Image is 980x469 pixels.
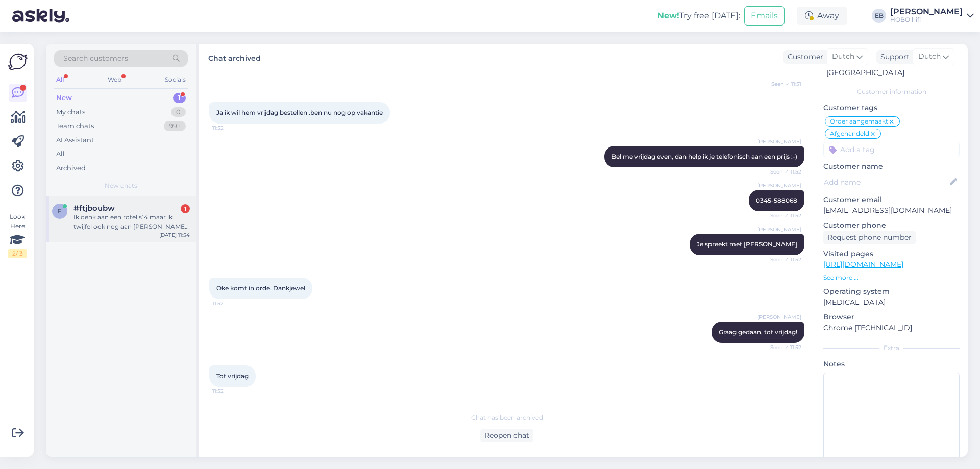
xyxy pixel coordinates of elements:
p: Notes [823,359,960,369]
p: Visited pages [823,249,960,259]
span: 0345-588068 [756,196,797,204]
div: Archived [56,163,86,174]
div: 99+ [164,121,186,131]
span: Seen ✓ 11:51 [763,80,801,88]
span: #ftjboubw [73,204,115,213]
a: [PERSON_NAME]HOBO hifi [890,8,974,24]
div: Customer [783,52,823,62]
span: 11:52 [212,387,251,395]
span: New chats [105,181,137,190]
div: New [56,93,72,103]
div: Away [797,7,847,25]
img: Askly Logo [8,52,28,71]
b: New! [657,11,679,20]
span: Bel me vrijdag even, dan help ik je telefonisch aan een prijs :-) [611,153,797,160]
div: Look Here [8,212,27,258]
div: 1 [181,204,190,213]
div: Ik denk aan een rotel s14 maar ik twijfel ook nog aan [PERSON_NAME] h120 zit er veel verschil tus... [73,213,190,231]
button: Emails [744,6,785,26]
div: Web [106,73,124,86]
div: Extra [823,343,960,353]
div: All [54,73,66,86]
div: Reopen chat [480,429,533,442]
p: Browser [823,312,960,323]
span: Seen ✓ 11:52 [763,343,801,351]
div: All [56,149,65,159]
div: Try free [DATE]: [657,10,740,22]
div: [PERSON_NAME] [890,8,963,16]
div: HOBO hifi [890,16,963,24]
span: Dutch [832,51,854,62]
label: Chat archived [208,50,261,64]
div: EB [872,9,886,23]
span: [PERSON_NAME] [757,182,801,189]
p: Customer email [823,194,960,205]
div: Socials [163,73,188,86]
div: 1 [173,93,186,103]
div: 2 / 3 [8,249,27,258]
span: Tot vrijdag [216,372,249,380]
p: Chrome [TECHNICAL_ID] [823,323,960,333]
input: Add a tag [823,142,960,157]
span: Ja ik wil hem vrijdag bestellen .ben nu nog op vakantie [216,109,383,116]
p: Customer tags [823,103,960,113]
span: Je spreekt met [PERSON_NAME] [697,240,797,248]
p: [MEDICAL_DATA] [823,297,960,308]
div: My chats [56,107,85,117]
div: Request phone number [823,231,916,244]
span: Chat has been archived [471,413,543,423]
span: Dutch [918,51,941,62]
input: Add name [824,177,948,188]
span: Afgehandeld [830,131,869,137]
span: [PERSON_NAME] [757,226,801,233]
span: Order aangemaakt [830,118,888,125]
p: Customer phone [823,220,960,231]
div: Customer information [823,87,960,96]
p: [EMAIL_ADDRESS][DOMAIN_NAME] [823,205,960,216]
div: AI Assistant [56,135,94,145]
span: [PERSON_NAME] [757,313,801,321]
div: Support [876,52,910,62]
span: 11:52 [212,300,251,307]
span: Seen ✓ 11:52 [763,212,801,219]
p: Operating system [823,286,960,297]
span: Seen ✓ 11:52 [763,168,801,176]
div: Team chats [56,121,94,131]
span: Oke komt in orde. Dankjewel [216,284,305,292]
p: Customer name [823,161,960,172]
span: [PERSON_NAME] [757,138,801,145]
span: Seen ✓ 11:52 [763,256,801,263]
p: See more ... [823,273,960,282]
span: Search customers [63,53,128,64]
div: 0 [171,107,186,117]
span: f [58,207,62,215]
span: Graag gedaan, tot vrijdag! [719,328,797,336]
a: [URL][DOMAIN_NAME] [823,260,903,269]
span: 11:52 [212,124,251,132]
div: [DATE] 11:54 [159,231,190,239]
